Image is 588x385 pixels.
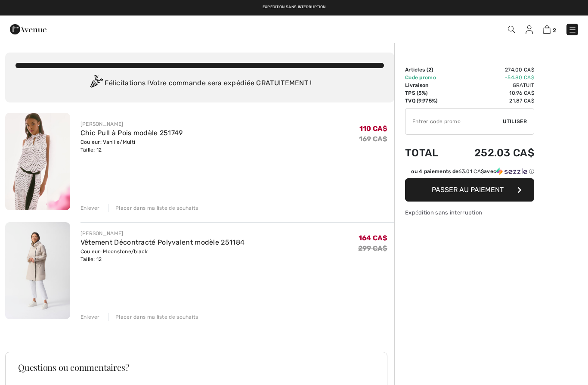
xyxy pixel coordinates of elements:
td: -54.80 CA$ [451,74,534,81]
td: Articles ( ) [405,66,451,74]
div: [PERSON_NAME] [80,230,245,237]
img: Vêtement Décontracté Polyvalent modèle 251184 [5,222,70,320]
div: ou 4 paiements de avec [411,168,534,175]
td: TVQ (9.975%) [405,97,451,105]
s: 299 CA$ [358,244,387,252]
td: 21.87 CA$ [451,97,534,105]
img: 1ère Avenue [10,21,46,38]
span: Passer au paiement [432,186,504,194]
span: 2 [428,67,431,73]
td: Gratuit [451,81,534,89]
input: Code promo [405,109,503,134]
div: Couleur: Vanille/Multi Taille: 12 [80,138,183,154]
td: 274.00 CA$ [451,66,534,74]
img: Congratulation2.svg [87,75,105,92]
td: Code promo [405,74,451,81]
s: 169 CA$ [359,135,387,143]
span: 2 [553,27,556,34]
img: Mes infos [526,25,533,34]
h3: Questions ou commentaires? [18,363,374,372]
button: Passer au paiement [405,178,534,202]
td: Livraison [405,81,451,89]
a: Vêtement Décontracté Polyvalent modèle 251184 [80,238,245,246]
img: Panier d'achat [543,25,551,34]
span: Utiliser [503,118,527,125]
div: ou 4 paiements de63.01 CA$avecSezzle Cliquez pour en savoir plus sur Sezzle [405,168,534,178]
img: Sezzle [496,168,527,175]
div: Enlever [80,313,100,321]
td: 10.96 CA$ [451,89,534,97]
div: Couleur: Moonstone/black Taille: 12 [80,248,245,263]
span: 164 CA$ [359,234,387,242]
td: Total [405,138,451,168]
td: TPS (5%) [405,89,451,97]
img: Chic Pull à Pois modèle 251749 [5,113,70,210]
a: 1ère Avenue [10,25,46,33]
td: 252.03 CA$ [451,138,534,168]
span: 63.01 CA$ [458,168,484,174]
div: Expédition sans interruption [405,208,534,217]
div: Placer dans ma liste de souhaits [108,313,198,321]
img: Recherche [508,26,515,33]
div: [PERSON_NAME] [80,120,183,128]
div: Félicitations ! Votre commande sera expédiée GRATUITEMENT ! [15,75,384,92]
a: Chic Pull à Pois modèle 251749 [80,129,183,137]
div: Enlever [80,204,100,212]
img: Menu [568,25,577,34]
a: 2 [543,24,556,34]
span: 110 CA$ [359,124,387,133]
div: Placer dans ma liste de souhaits [108,204,198,212]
